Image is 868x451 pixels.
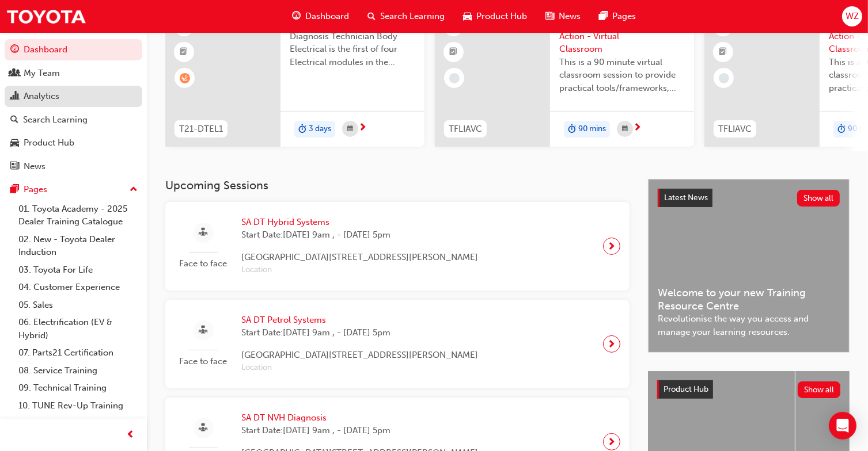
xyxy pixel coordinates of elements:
span: Start Date: [DATE] 9am , - [DATE] 5pm [241,424,478,437]
span: booktick-icon [180,45,188,60]
span: SA DT NVH Diagnosis [241,411,478,425]
a: All Pages [14,414,142,432]
a: 03. Toyota For Life [14,261,142,279]
span: 3 days [309,123,331,136]
a: Product Hub [5,132,142,154]
a: 09. Technical Training [14,379,142,397]
span: Welcome to your new Training Resource Centre [658,286,840,312]
a: Search Learning [5,109,142,131]
div: Open Intercom Messenger [829,412,856,439]
a: car-iconProduct Hub [454,5,536,28]
span: calendar-icon [622,122,628,136]
span: car-icon [10,138,19,148]
span: Face to face [175,355,232,368]
span: Toyota For Life In Action - Virtual Classroom [559,17,685,56]
span: next-icon [608,336,616,352]
a: Latest NewsShow allWelcome to your new Training Resource CentreRevolutionise the way you access a... [648,179,850,353]
span: learningRecordVerb_NONE-icon [449,73,460,83]
span: Product Hub [476,10,527,23]
span: calendar-icon [347,122,353,136]
div: Product Hub [24,136,74,150]
a: 01. Toyota Academy - 2025 Dealer Training Catalogue [14,200,142,231]
a: 07. Parts21 Certification [14,344,142,362]
span: Dashboard [305,10,349,23]
span: Latest News [664,193,708,202]
span: SA DT Hybrid Systems [241,216,478,229]
a: Dashboard [5,39,142,60]
span: learningRecordVerb_WAITLIST-icon [180,73,190,83]
span: duration-icon [837,122,846,137]
button: Pages [5,179,142,200]
a: Product HubShow all [657,380,840,399]
a: Latest NewsShow all [658,189,840,207]
span: Diagnosis Technician Body Electrical is the first of four Electrical modules in the Diagnosis Tec... [290,30,415,69]
a: Analytics [5,86,142,107]
button: WZ [842,6,862,26]
a: News [5,156,142,177]
span: sessionType_FACE_TO_FACE-icon [199,225,208,240]
button: Show all [797,190,840,207]
a: 08. Service Training [14,362,142,380]
span: search-icon [10,115,18,125]
span: news-icon [545,9,554,24]
span: up-icon [130,182,138,197]
a: search-iconSearch Learning [358,5,454,28]
span: duration-icon [298,122,306,137]
span: 90 mins [578,123,606,136]
span: sessionType_FACE_TO_FACE-icon [199,323,208,338]
span: booktick-icon [450,45,458,60]
a: 05. Sales [14,296,142,314]
span: News [559,10,581,23]
span: next-icon [608,434,616,450]
span: Search Learning [380,10,445,23]
span: guage-icon [292,9,301,24]
a: pages-iconPages [590,5,645,28]
span: Start Date: [DATE] 9am , - [DATE] 5pm [241,228,478,242]
span: WZ [846,10,859,23]
span: SA DT Petrol Systems [241,314,478,327]
span: TFLIAVC [718,123,752,136]
a: guage-iconDashboard [283,5,358,28]
span: guage-icon [10,45,19,55]
span: pages-icon [10,185,19,195]
span: news-icon [10,162,19,172]
span: This is a 90 minute virtual classroom session to provide practical tools/frameworks, behaviours a... [559,56,685,95]
span: pages-icon [599,9,608,24]
span: [GEOGRAPHIC_DATA][STREET_ADDRESS][PERSON_NAME] [241,349,478,362]
span: T21-DTEL1 [179,123,223,136]
span: TFLIAVC [449,123,482,136]
img: Trak [6,3,86,29]
a: 0T21-DTEL1DT Body ElectricalDiagnosis Technician Body Electrical is the first of four Electrical ... [165,7,424,147]
a: 0TFLIAVCToyota For Life In Action - Virtual ClassroomThis is a 90 minute virtual classroom sessio... [435,7,694,147]
span: learningRecordVerb_NONE-icon [719,73,729,83]
span: booktick-icon [719,45,727,60]
a: Face to faceSA DT Petrol SystemsStart Date:[DATE] 9am , - [DATE] 5pm[GEOGRAPHIC_DATA][STREET_ADDR... [175,309,620,379]
a: 10. TUNE Rev-Up Training [14,397,142,415]
span: car-icon [463,9,472,24]
span: next-icon [608,238,616,254]
span: Location [241,263,478,277]
div: My Team [24,67,60,80]
div: Pages [24,183,47,196]
a: 06. Electrification (EV & Hybrid) [14,314,142,344]
span: sessionType_FACE_TO_FACE-icon [199,421,208,435]
div: News [24,160,46,173]
span: next-icon [358,123,367,133]
a: news-iconNews [536,5,590,28]
span: Start Date: [DATE] 9am , - [DATE] 5pm [241,326,478,339]
span: duration-icon [568,122,576,137]
a: Face to faceSA DT Hybrid SystemsStart Date:[DATE] 9am , - [DATE] 5pm[GEOGRAPHIC_DATA][STREET_ADDR... [175,211,620,281]
a: 02. New - Toyota Dealer Induction [14,231,142,261]
span: people-icon [10,68,19,79]
span: [GEOGRAPHIC_DATA][STREET_ADDRESS][PERSON_NAME] [241,251,478,264]
div: Analytics [24,90,59,103]
span: Location [241,361,478,374]
button: DashboardMy TeamAnalyticsSearch LearningProduct HubNews [5,37,142,179]
a: My Team [5,63,142,84]
span: prev-icon [127,428,135,442]
span: Product Hub [664,384,708,394]
span: Face to face [175,257,232,270]
span: chart-icon [10,91,19,102]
